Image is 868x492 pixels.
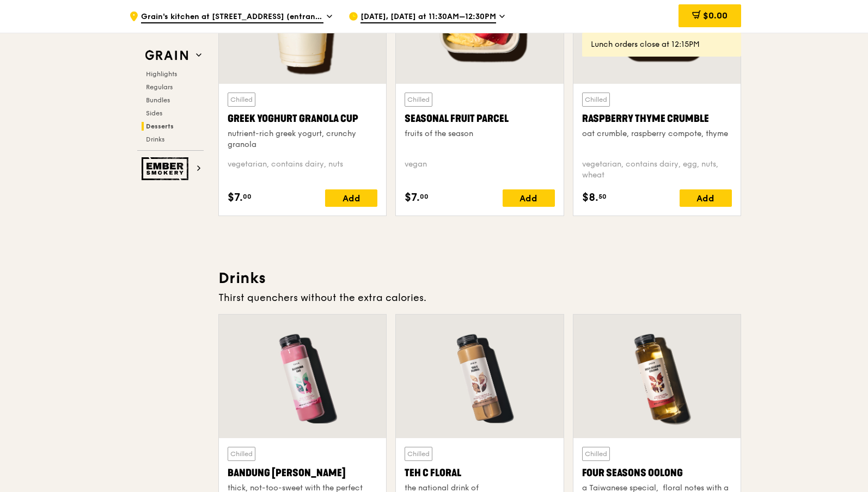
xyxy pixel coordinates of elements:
[405,128,554,139] div: fruits of the season
[591,39,732,50] div: Lunch orders close at 12:15PM
[146,109,162,117] span: Sides
[228,128,377,150] div: nutrient-rich greek yogurt, crunchy granola
[228,159,377,181] div: vegetarian, contains dairy, nuts
[405,465,554,481] div: Teh C Floral
[142,46,192,65] img: Grain web logo
[420,192,429,201] span: 00
[141,11,323,23] span: Grain's kitchen at [STREET_ADDRESS] (entrance along [PERSON_NAME][GEOGRAPHIC_DATA])
[405,159,554,181] div: vegan
[228,465,377,481] div: Bandung [PERSON_NAME]
[703,10,728,21] span: $0.00
[228,111,377,126] div: Greek Yoghurt Granola Cup
[503,189,555,207] div: Add
[582,159,732,181] div: vegetarian, contains dairy, egg, nuts, wheat
[582,447,610,461] div: Chilled
[146,136,164,143] span: Drinks
[582,189,598,206] span: $8.
[228,189,243,206] span: $7.
[360,11,496,23] span: [DATE], [DATE] at 11:30AM–12:30PM
[243,192,252,201] span: 00
[405,189,420,206] span: $7.
[582,111,732,126] div: Raspberry Thyme Crumble
[146,83,173,91] span: Regulars
[228,93,255,107] div: Chilled
[146,122,174,130] span: Desserts
[598,192,607,201] span: 50
[228,447,255,461] div: Chilled
[405,111,554,126] div: Seasonal Fruit Parcel
[582,128,732,139] div: oat crumble, raspberry compote, thyme
[582,465,732,481] div: Four Seasons Oolong
[405,93,432,107] div: Chilled
[582,93,610,107] div: Chilled
[218,268,741,288] h3: Drinks
[142,157,192,180] img: Ember Smokery web logo
[218,290,741,305] div: Thirst quenchers without the extra calories.
[325,189,377,207] div: Add
[680,189,732,207] div: Add
[146,96,170,104] span: Bundles
[405,447,432,461] div: Chilled
[146,70,177,78] span: Highlights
